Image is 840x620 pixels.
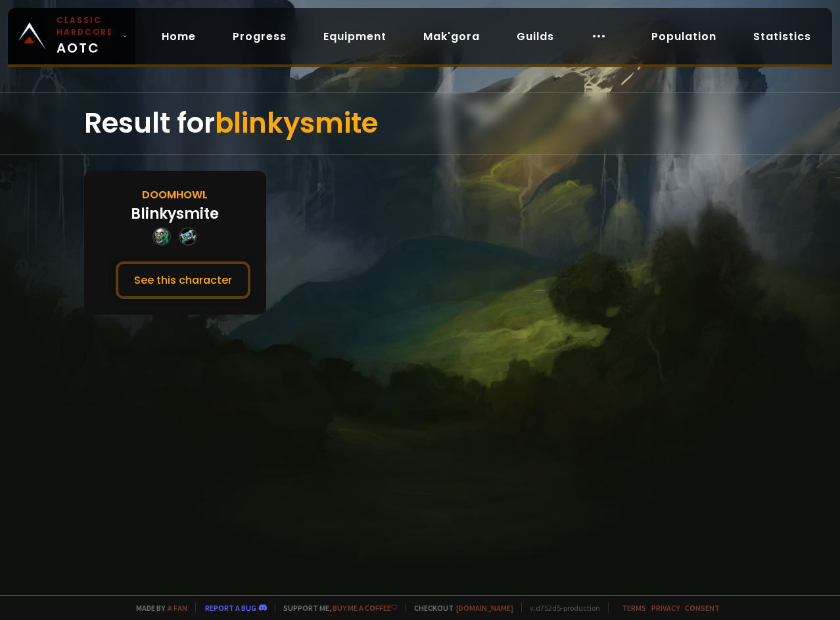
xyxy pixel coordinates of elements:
span: blinkysmite [215,104,378,143]
a: [DOMAIN_NAME] [456,603,513,613]
a: Classic HardcoreAOTC [8,8,135,64]
a: Mak'gora [413,23,490,50]
span: AOTC [57,14,117,58]
span: Checkout [406,603,513,613]
span: Made by [128,603,187,613]
a: Population [641,23,727,50]
a: Report a bug [205,603,256,613]
a: Statistics [743,23,822,50]
a: Guilds [506,23,565,50]
button: See this character [116,261,250,299]
a: Progress [222,23,297,50]
div: Doomhowl [142,187,208,203]
a: Home [151,23,206,50]
span: Support me, [275,603,398,613]
a: Buy me a coffee [333,603,398,613]
a: a fan [168,603,187,613]
div: Result for [84,93,756,154]
span: v. d752d5 - production [521,603,600,613]
a: Privacy [651,603,680,613]
a: Consent [685,603,720,613]
small: Classic Hardcore [57,14,117,38]
a: Terms [622,603,646,613]
div: Blinkysmite [131,203,219,225]
a: Equipment [313,23,397,50]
